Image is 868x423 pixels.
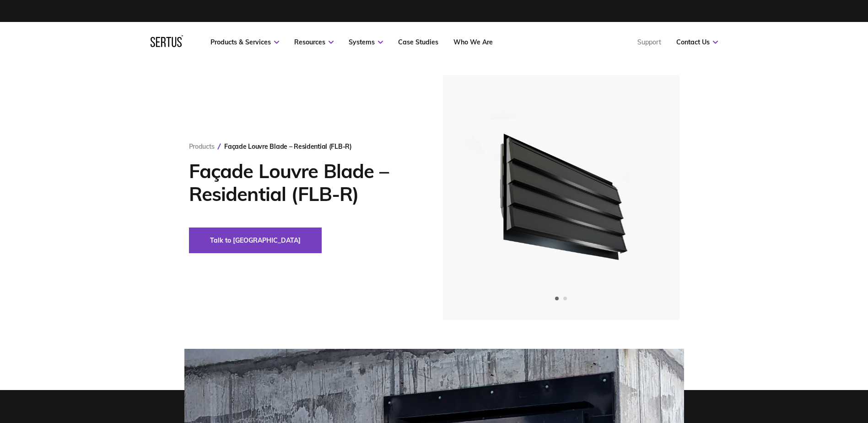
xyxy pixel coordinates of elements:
a: Support [637,38,661,46]
a: Resources [294,38,334,46]
a: Systems [349,38,383,46]
a: Contact Us [676,38,718,46]
a: Case Studies [398,38,438,46]
button: Talk to [GEOGRAPHIC_DATA] [189,228,322,253]
iframe: Chat Widget [703,317,868,423]
a: Who We Are [453,38,493,46]
span: Go to slide 2 [563,297,567,300]
a: Products & Services [210,38,279,46]
a: Products [189,142,215,151]
h1: Façade Louvre Blade – Residential (FLB-R) [189,160,415,206]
